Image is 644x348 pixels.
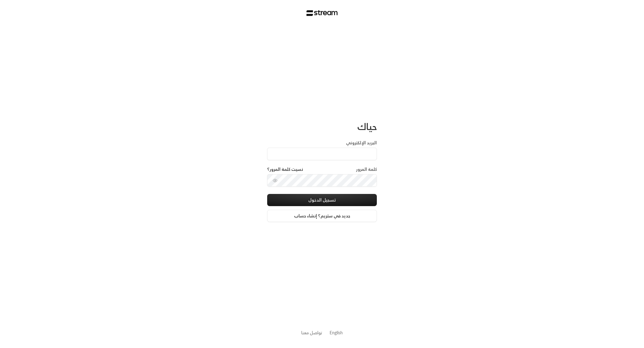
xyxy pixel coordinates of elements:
img: Stream Logo [306,10,338,16]
button: تسجيل الدخول [267,194,377,206]
a: English [330,327,343,338]
label: البريد الإلكتروني [346,140,377,146]
span: حياك [357,118,377,135]
button: toggle password visibility [270,176,280,185]
a: نسيت كلمة المرور؟ [267,166,303,172]
button: تواصل معنا [301,329,322,336]
a: جديد في ستريم؟ إنشاء حساب [267,210,377,222]
a: تواصل معنا [301,329,322,336]
label: كلمة المرور [356,166,377,172]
